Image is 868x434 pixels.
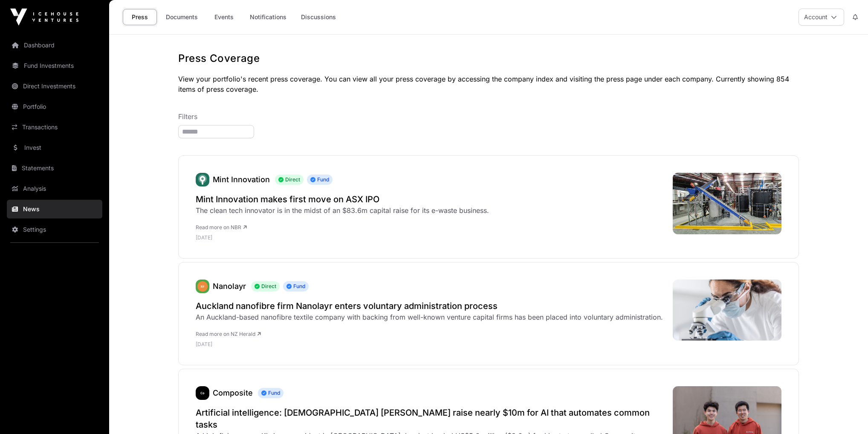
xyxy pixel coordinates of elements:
img: revolution-fibres208.png [196,280,209,293]
iframe: Chat Widget [825,393,868,434]
a: Mint Innovation [213,175,270,184]
span: Fund [307,175,333,185]
p: Filters [178,111,799,122]
a: Settings [7,220,102,239]
p: [DATE] [196,341,663,348]
p: View your portfolio's recent press coverage. You can view all your press coverage by accessing th... [178,74,799,94]
h1: Press Coverage [178,52,799,65]
a: Analysis [7,179,102,198]
a: Documents [160,9,203,25]
div: An Auckland-based nanofibre textile company with backing from well-known venture capital firms ha... [196,312,663,322]
a: Read more on NZ Herald [196,331,261,337]
img: composite410.png [196,386,209,400]
a: Composite [196,386,209,400]
a: Nanolayr [213,282,246,291]
p: [DATE] [196,234,489,241]
a: Mint Innovation makes first move on ASX IPO [196,193,489,205]
a: Statements [7,159,102,178]
img: Mint.svg [196,173,209,186]
img: mint-innovation-hammer-mill-.jpeg [673,173,781,234]
span: Direct [275,175,304,185]
a: News [7,200,102,218]
a: Fund Investments [7,56,102,75]
button: Account [799,9,844,26]
a: Nanolayr [196,280,209,293]
div: The clean tech innovator is in the midst of an $83.6m capital raise for its e-waste business. [196,205,489,216]
a: Mint Innovation [196,173,209,186]
a: Press [123,9,157,25]
span: Fund [283,281,309,291]
img: H7AB3QAHWVAUBGCTYQCTPUHQDQ.jpg [673,280,781,341]
img: Icehouse Ventures Logo [10,9,78,26]
a: Portfolio [7,97,102,116]
a: Notifications [244,9,292,25]
a: Discussions [295,9,341,25]
a: Composite [213,388,253,397]
a: Transactions [7,118,102,137]
span: Fund [258,388,284,398]
span: Direct [251,281,280,291]
a: Events [207,9,241,25]
a: Dashboard [7,36,102,55]
a: Direct Investments [7,77,102,96]
a: Auckland nanofibre firm Nanolayr enters voluntary administration process [196,300,663,312]
a: Invest [7,138,102,157]
a: Artificial intelligence: [DEMOGRAPHIC_DATA] [PERSON_NAME] raise nearly $10m for AI that automates... [196,407,664,431]
a: Read more on NBR [196,224,247,230]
